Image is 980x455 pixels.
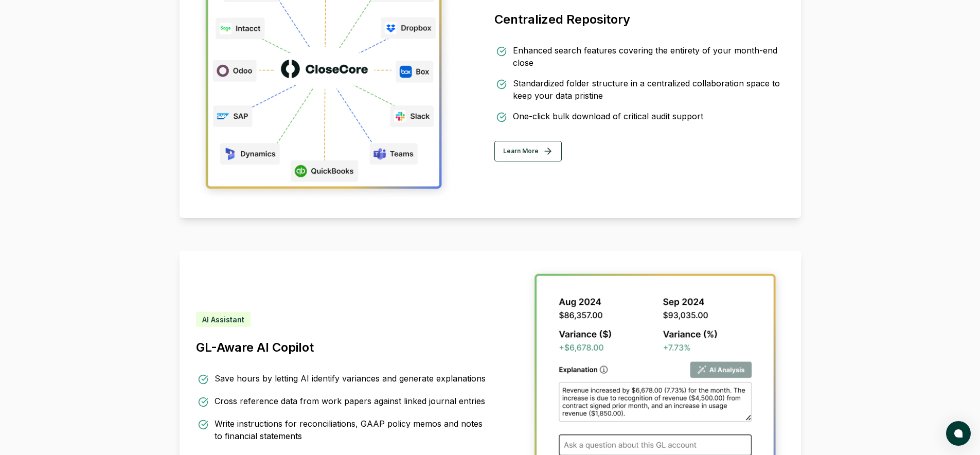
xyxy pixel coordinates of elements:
[494,141,785,161] a: Learn More
[196,339,486,356] h3: GL-Aware AI Copilot
[946,421,971,446] button: atlas-launcher
[513,44,785,69] div: Enhanced search features covering the entirety of your month-end close
[215,372,486,385] div: Save hours by letting AI identify variances and generate explanations
[196,312,251,327] div: AI Assistant
[215,395,485,407] div: Cross reference data from work papers against linked journal entries
[494,11,785,28] h3: Centralized Repository
[513,110,703,122] div: One-click bulk download of critical audit support
[215,417,486,442] div: Write instructions for reconciliations, GAAP policy memos and notes to financial statements
[513,77,785,102] div: Standardized folder structure in a centralized collaboration space to keep your data pristine
[494,141,562,161] button: Learn More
